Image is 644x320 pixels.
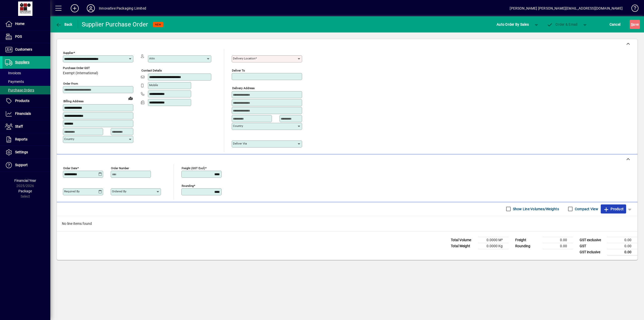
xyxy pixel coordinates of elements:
div: [PERSON_NAME] [PERSON_NAME][EMAIL_ADDRESS][DOMAIN_NAME] [510,4,623,12]
td: 0.0000 M³ [478,237,509,243]
button: Auto Order By Sales [494,20,531,29]
button: Add [67,4,83,13]
td: 0.00 [607,249,637,255]
div: Supplier Purchase Order [82,20,148,28]
span: Auto Order By Sales [497,20,529,28]
mat-label: Order number [111,166,129,170]
span: Suppliers [15,60,29,64]
span: NEW [155,23,161,26]
span: Purchase Orders [5,88,34,92]
span: Reports [15,137,27,141]
span: Order & Email [547,22,578,26]
span: Cancel [610,20,621,28]
span: Staff [15,124,23,128]
a: Staff [3,120,50,133]
span: S [631,22,633,26]
div: No line items found [57,216,637,231]
span: ave [631,20,639,28]
span: POS [15,34,22,39]
a: Products [3,95,50,107]
td: 0.00 [543,243,573,249]
a: Customers [3,43,50,56]
a: Purchase Orders [3,86,50,94]
td: 0.0000 Kg [478,243,509,249]
span: Products [15,99,29,103]
a: Financials [3,108,50,120]
span: Financials [15,112,31,116]
mat-label: Required by [64,190,79,193]
mat-label: Supplier [63,51,73,55]
button: Save [630,20,640,29]
mat-label: Country [233,124,243,128]
a: View on map [127,94,135,102]
button: Cancel [608,20,622,29]
mat-label: Mobile [149,83,158,87]
label: Show Line Volumes/Weights [512,206,559,211]
mat-label: Order date [63,166,77,170]
td: 0.00 [607,243,637,249]
a: Payments [3,77,50,86]
td: GST [577,243,607,249]
span: Financial Year [14,179,36,183]
a: Knowledge Base [628,1,638,17]
mat-label: Deliver via [233,142,247,145]
button: Back [54,20,74,29]
a: Support [3,159,50,171]
td: 0.00 [607,237,637,243]
span: Support [15,163,28,167]
td: GST exclusive [577,237,607,243]
a: Settings [3,146,50,159]
span: Exempt (International) [63,71,98,75]
mat-label: Ordered by [112,190,126,193]
a: POS [3,30,50,43]
app-page-header-button: Back [50,20,78,29]
a: Reports [3,133,50,146]
div: Innovative Packaging Limited [99,4,146,12]
td: Freight [513,237,543,243]
button: Order & Email [544,20,580,29]
span: Settings [15,150,28,154]
mat-label: Delivery Location [233,57,255,60]
button: Product [601,204,626,214]
span: Product [603,205,624,213]
mat-label: Order from [63,82,78,85]
mat-label: Attn [149,57,155,60]
span: Home [15,22,24,26]
button: Profile [83,4,99,13]
mat-label: Rounding [182,184,194,187]
span: Package [18,189,32,193]
span: Payments [5,80,24,84]
mat-label: Deliver To [232,69,245,72]
mat-label: Freight (GST excl) [182,166,205,170]
td: GST inclusive [577,249,607,255]
span: Purchase Order GST [63,66,98,70]
span: Invoices [5,71,21,75]
mat-label: Country [64,137,74,141]
span: Customers [15,47,32,51]
td: Rounding [513,243,543,249]
a: Invoices [3,69,50,77]
span: Back [56,22,72,26]
td: 0.00 [543,237,573,243]
td: Total Weight [448,243,478,249]
label: Compact View [574,206,598,211]
td: Total Volume [448,237,478,243]
a: Home [3,18,50,30]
